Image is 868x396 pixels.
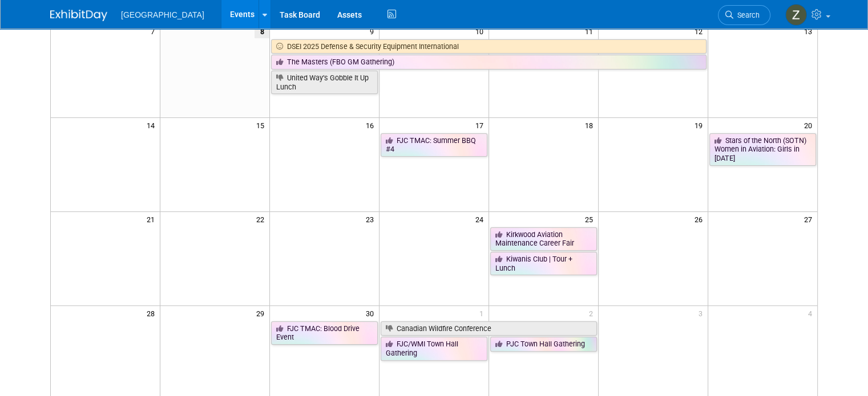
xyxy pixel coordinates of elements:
span: 11 [584,24,598,38]
a: Search [718,5,770,25]
span: 24 [474,212,488,226]
span: 30 [365,306,379,320]
span: 20 [803,118,817,132]
span: 23 [365,212,379,226]
span: 19 [693,118,708,132]
a: Canadian Wildfire Conference [381,321,597,336]
span: 14 [146,118,160,132]
a: FJC/WMI Town Hall Gathering [381,337,487,360]
span: 18 [584,118,598,132]
img: Zoe Graham [785,4,807,26]
span: 25 [584,212,598,226]
span: 27 [803,212,817,226]
a: Kirkwood Aviation Maintenance Career Fair [490,227,597,251]
a: FJC TMAC: Summer BBQ #4 [381,133,487,157]
span: Search [733,11,760,19]
img: ExhibitDay [50,10,107,21]
span: 3 [697,306,708,320]
span: 12 [693,24,708,38]
span: 9 [369,24,379,38]
span: 17 [474,118,488,132]
span: 1 [478,306,488,320]
span: 21 [146,212,160,226]
a: Stars of the North (SOTN) Women in Aviation: Girls in [DATE] [709,133,816,166]
span: 13 [803,24,817,38]
span: 15 [255,118,269,132]
span: 28 [146,306,160,320]
span: 26 [693,212,708,226]
span: 16 [365,118,379,132]
span: 8 [255,24,269,38]
span: 4 [807,306,817,320]
a: Kiwanis Club | Tour + Lunch [490,252,597,275]
span: 29 [255,306,269,320]
a: The Masters (FBO GM Gathering) [271,55,706,70]
a: FJC TMAC: Blood Drive Event [271,321,378,345]
a: DSEI 2025 Defense & Security Equipment International [271,39,706,54]
span: [GEOGRAPHIC_DATA] [121,10,204,19]
span: 22 [255,212,269,226]
a: United Way’s Gobble It Up Lunch [271,71,378,94]
span: 2 [588,306,598,320]
span: 7 [150,24,160,38]
span: 10 [474,24,488,38]
a: PJC Town Hall Gathering [490,337,597,352]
